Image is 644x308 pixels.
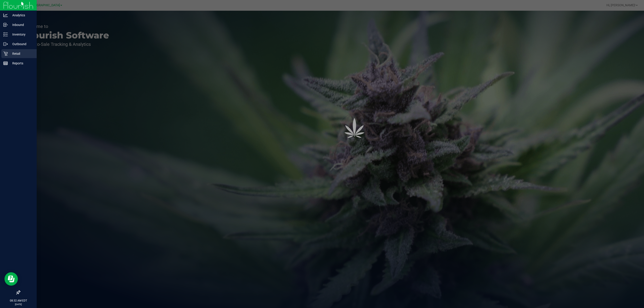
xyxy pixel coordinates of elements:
p: Inventory [8,32,35,37]
inline-svg: Inbound [3,23,8,27]
inline-svg: Reports [3,61,8,65]
inline-svg: Outbound [3,42,8,46]
inline-svg: Retail [3,51,8,56]
p: Analytics [8,13,35,18]
p: Outbound [8,41,35,47]
iframe: Resource center [4,272,18,286]
p: Reports [8,61,35,66]
inline-svg: Inventory [3,32,8,37]
p: [DATE] [2,303,35,306]
p: 08:32 AM EDT [2,299,35,303]
p: Inbound [8,22,35,27]
p: Retail [8,51,35,56]
inline-svg: Analytics [3,13,8,17]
